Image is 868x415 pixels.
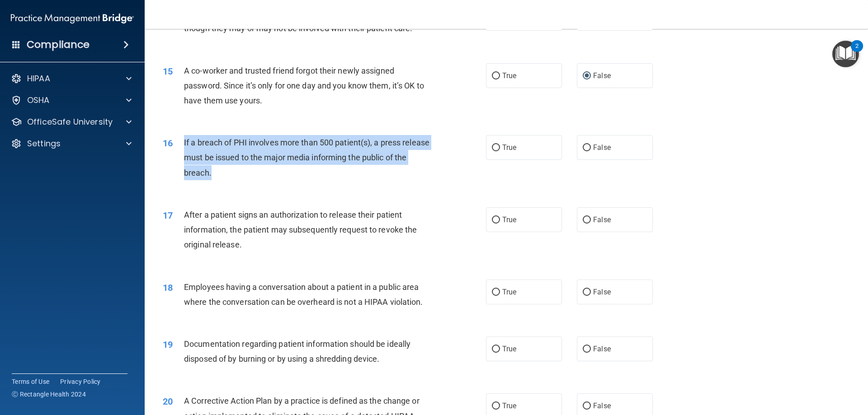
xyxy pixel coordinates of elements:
span: 15 [163,66,173,77]
input: False [583,145,591,151]
span: False [593,401,611,410]
div: 2 [855,46,859,58]
input: False [583,73,591,79]
input: True [492,403,500,410]
span: After a patient signs an authorization to release their patient information, the patient may subs... [184,210,417,249]
a: OSHA [11,95,132,106]
span: If a breach of PHI involves more than 500 patient(s), a press release must be issued to the major... [184,138,429,177]
h4: Compliance [27,38,90,51]
input: True [492,289,500,296]
span: A co-worker and trusted friend forgot their newly assigned password. Since it’s only for one day ... [184,66,424,105]
span: False [593,345,611,353]
span: 16 [163,138,173,149]
span: 17 [163,210,173,221]
input: True [492,346,500,353]
p: HIPAA [27,73,50,84]
span: False [593,71,611,80]
span: True [502,71,516,80]
span: True [502,143,516,152]
input: True [492,145,500,151]
span: Employees having a conversation about a patient in a public area where the conversation can be ov... [184,282,423,307]
input: True [492,217,500,224]
a: Terms of Use [12,377,49,386]
span: 19 [163,339,173,350]
p: OfficeSafe University [27,117,113,127]
input: False [583,289,591,296]
button: Open Resource Center, 2 new notifications [832,41,859,67]
input: True [492,73,500,79]
span: True [502,401,516,410]
span: False [593,288,611,296]
a: Settings [11,138,132,149]
span: True [502,345,516,353]
img: PMB logo [11,9,134,28]
a: OfficeSafe University [11,117,132,127]
span: Ⓒ Rectangle Health 2024 [12,390,86,399]
a: Privacy Policy [60,377,101,386]
input: False [583,346,591,353]
span: 18 [163,282,173,293]
input: False [583,403,591,410]
span: False [593,215,611,224]
span: 20 [163,396,173,407]
span: Documentation regarding patient information should be ideally disposed of by burning or by using ... [184,339,410,364]
p: Settings [27,138,61,149]
span: False [593,143,611,152]
a: HIPAA [11,73,132,84]
span: True [502,288,516,296]
input: False [583,217,591,224]
p: OSHA [27,95,50,106]
span: True [502,215,516,224]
